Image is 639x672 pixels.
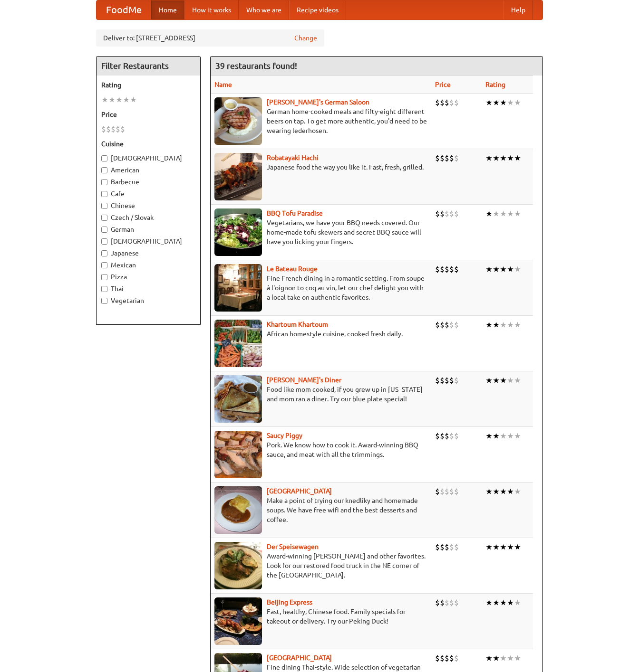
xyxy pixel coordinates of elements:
li: $ [449,153,454,163]
b: [GEOGRAPHIC_DATA] [267,654,332,662]
li: $ [435,375,440,386]
b: Saucy Piggy [267,432,302,439]
li: $ [449,264,454,274]
img: czechpoint.jpg [214,486,262,534]
label: Pizza [101,272,195,282]
p: Pork. We know how to cook it. Award-winning BBQ sauce, and meat with all the trimmings. [214,440,427,459]
b: Beijing Express [267,598,312,606]
li: $ [440,431,445,441]
a: How it works [184,0,239,19]
input: American [101,167,107,173]
h5: Price [101,110,195,119]
li: $ [445,431,449,441]
li: ★ [116,95,123,105]
li: ★ [500,264,507,274]
li: $ [454,320,459,330]
li: ★ [500,597,507,608]
p: German home-cooked meals and fifty-eight different beers on tap. To get more authentic, you'd nee... [214,107,427,135]
label: [DEMOGRAPHIC_DATA] [101,153,195,163]
li: $ [111,124,116,134]
li: $ [435,153,440,163]
li: $ [454,431,459,441]
a: Le Bateau Rouge [267,265,318,273]
b: Der Speisewagen [267,543,319,550]
h4: Filter Restaurants [97,57,200,76]
a: [GEOGRAPHIC_DATA] [267,487,332,495]
li: $ [449,97,454,108]
a: Who we are [239,0,289,19]
li: ★ [130,95,137,105]
li: ★ [507,264,514,274]
li: $ [440,486,445,497]
input: Japanese [101,250,107,256]
img: bateaurouge.jpg [214,264,262,312]
label: Chinese [101,201,195,210]
p: Food like mom cooked, if you grew up in [US_STATE] and mom ran a diner. Try our blue plate special! [214,385,427,404]
li: ★ [507,97,514,108]
li: $ [454,97,459,108]
h5: Cuisine [101,139,195,149]
li: ★ [493,597,500,608]
li: $ [449,486,454,497]
a: Help [503,0,533,19]
li: $ [445,597,449,608]
li: $ [435,597,440,608]
img: saucy.jpg [214,431,262,478]
li: $ [440,97,445,108]
input: Czech / Slovak [101,215,107,221]
img: esthers.jpg [214,97,262,145]
label: German [101,225,195,234]
li: ★ [500,320,507,330]
li: ★ [507,431,514,441]
li: ★ [500,153,507,163]
input: Chinese [101,203,107,209]
input: Thai [101,286,107,292]
li: ★ [493,431,500,441]
li: ★ [485,320,493,330]
li: $ [445,153,449,163]
li: $ [440,208,445,219]
li: ★ [514,431,521,441]
li: ★ [514,320,521,330]
li: ★ [108,95,116,105]
li: ★ [500,97,507,108]
li: ★ [485,597,493,608]
li: $ [449,542,454,552]
li: ★ [507,208,514,219]
img: sallys.jpg [214,375,262,423]
li: $ [435,264,440,274]
li: ★ [514,597,521,608]
li: $ [445,208,449,219]
img: robatayaki.jpg [214,153,262,200]
li: $ [449,208,454,219]
a: [PERSON_NAME]'s Diner [267,376,341,384]
li: $ [445,375,449,386]
a: Home [151,0,184,19]
p: Fine French dining in a romantic setting. From soupe à l'oignon to coq au vin, let our chef delig... [214,274,427,302]
li: $ [454,264,459,274]
a: Robatayaki Hachi [267,154,319,161]
li: $ [445,542,449,552]
li: ★ [500,375,507,386]
li: $ [440,375,445,386]
li: ★ [485,264,493,274]
a: [PERSON_NAME]'s German Saloon [267,98,369,106]
li: ★ [507,153,514,163]
li: ★ [493,320,500,330]
p: Vegetarians, we have your BBQ needs covered. Our home-made tofu skewers and secret BBQ sauce will... [214,218,427,246]
li: $ [445,97,449,108]
li: ★ [101,95,108,105]
ng-pluralize: 39 restaurants found! [215,61,297,70]
label: [DEMOGRAPHIC_DATA] [101,237,195,246]
li: ★ [514,486,521,497]
b: Khartoum Khartoum [267,321,328,328]
li: $ [454,653,459,663]
li: $ [440,320,445,330]
input: [DEMOGRAPHIC_DATA] [101,155,107,161]
li: ★ [500,486,507,497]
a: Change [294,33,317,43]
